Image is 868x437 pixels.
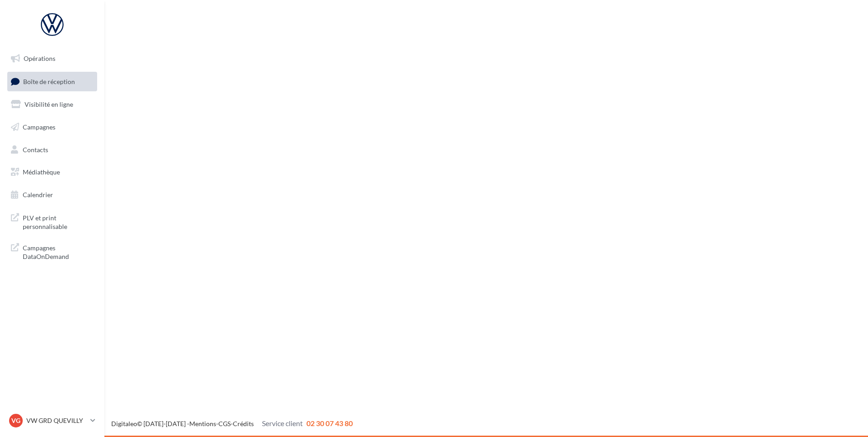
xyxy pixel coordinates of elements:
span: Calendrier [23,191,53,199]
a: Campagnes [5,118,99,137]
span: Campagnes [23,123,55,131]
span: © [DATE]-[DATE] - - - [111,420,353,427]
p: VW GRD QUEVILLY [26,416,87,425]
a: Contacts [5,140,99,159]
span: Campagnes DataOnDemand [23,242,94,261]
span: PLV et print personnalisable [23,212,94,231]
span: Boîte de réception [23,77,75,85]
span: Opérations [24,55,55,62]
a: Calendrier [5,185,99,204]
a: Médiathèque [5,163,99,182]
a: Boîte de réception [5,72,99,91]
a: Campagnes DataOnDemand [5,238,99,265]
a: Crédits [233,420,254,427]
a: Mentions [189,420,216,427]
span: VG [11,416,20,425]
a: PLV et print personnalisable [5,208,99,235]
span: Service client [262,419,303,427]
span: Visibilité en ligne [25,100,73,108]
a: Digitaleo [111,420,137,427]
a: VG VW GRD QUEVILLY [7,412,97,429]
a: CGS [218,420,231,427]
a: Opérations [5,49,99,68]
span: Contacts [23,145,48,153]
a: Visibilité en ligne [5,95,99,114]
span: Médiathèque [23,168,60,176]
span: 02 30 07 43 80 [306,419,353,427]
